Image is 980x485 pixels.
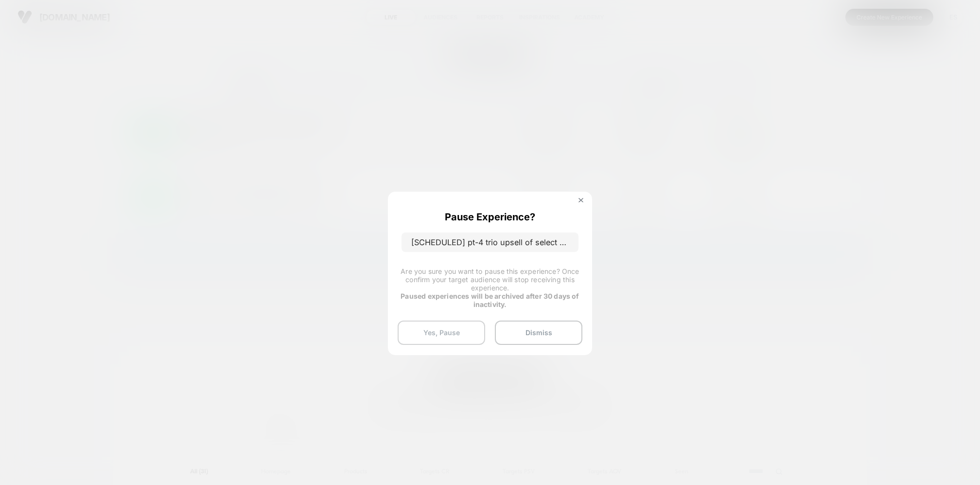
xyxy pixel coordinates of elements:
button: Dismiss [495,321,582,345]
img: close [578,198,583,203]
strong: Paused experiences will be archived after 30 days of inactivity. [401,292,579,308]
p: Pause Experience? [445,211,535,223]
span: Are you sure you want to pause this experience? Once confirm your target audience will stop recei... [401,267,579,292]
p: [SCHEDULED] pt-4 trio upsell of select oils [402,233,578,252]
button: Yes, Pause [398,321,485,345]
